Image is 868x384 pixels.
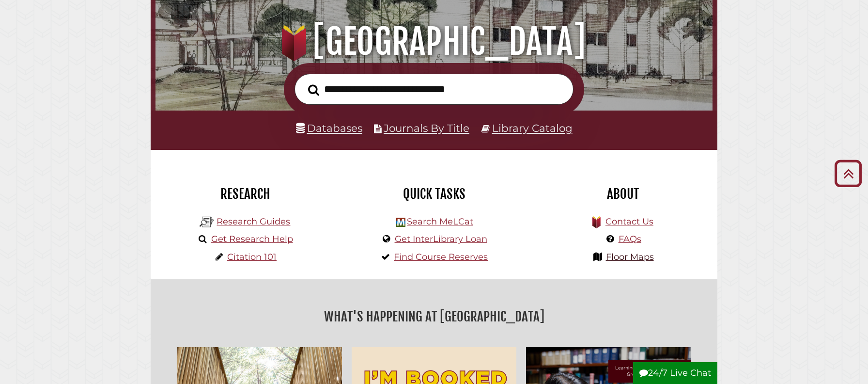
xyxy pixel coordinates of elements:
[169,20,699,63] h1: [GEOGRAPHIC_DATA]
[227,252,277,262] a: Citation 101
[296,122,362,134] a: Databases
[492,122,573,134] a: Library Catalog
[347,186,521,202] h2: Quick Tasks
[158,305,710,328] h2: What's Happening at [GEOGRAPHIC_DATA]
[217,216,290,227] a: Research Guides
[395,234,487,244] a: Get InterLibrary Loan
[536,186,710,202] h2: About
[619,234,641,244] a: FAQs
[158,186,332,202] h2: Research
[384,122,469,134] a: Journals By Title
[303,81,324,99] button: Search
[606,252,654,262] a: Floor Maps
[200,215,214,229] img: Hekman Library Logo
[831,165,866,181] a: Back to Top
[308,84,319,96] i: Search
[605,216,653,227] a: Contact Us
[407,216,473,227] a: Search MeLCat
[396,218,405,227] img: Hekman Library Logo
[394,252,488,262] a: Find Course Reserves
[211,234,293,244] a: Get Research Help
